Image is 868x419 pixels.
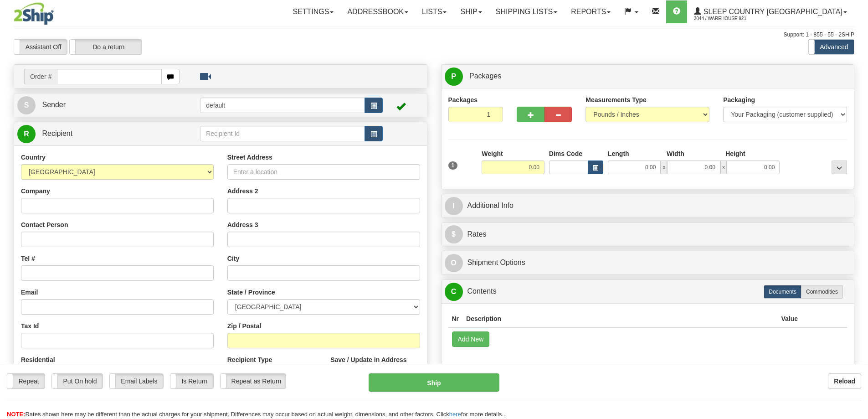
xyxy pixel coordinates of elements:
span: C [445,283,463,301]
label: Residential [21,355,55,364]
a: Reports [564,0,617,23]
label: Email [21,288,38,297]
span: Sender [42,101,66,109]
a: R Recipient [17,124,180,143]
span: 1 [448,161,458,170]
label: Do a return [70,40,142,54]
label: Measurements Type [586,95,647,104]
span: Sleep Country [GEOGRAPHIC_DATA] [701,8,842,16]
label: Advanced [809,40,854,54]
label: Packaging [723,95,755,104]
span: Packages [469,72,501,80]
span: $ [445,225,463,243]
a: OShipment Options [445,253,851,272]
a: IAdditional Info [445,197,851,215]
label: Repeat [7,374,45,388]
label: Assistant Off [14,40,67,54]
span: Order # [24,69,57,84]
label: Tel # [21,254,35,263]
button: Reload [828,373,861,389]
a: Shipping lists [489,0,564,23]
span: 2044 / Warehouse 921 [694,14,762,23]
label: Tax Id [21,321,39,331]
div: Support: 1 - 855 - 55 - 2SHIP [14,31,854,39]
label: Packages [448,95,478,104]
label: Recipient Type [227,355,272,364]
label: State / Province [227,288,275,297]
a: $Rates [445,225,851,244]
th: Value [777,310,801,327]
input: Enter a location [227,164,420,180]
label: Repeat as Return [221,374,286,388]
label: Dims Code [549,149,582,158]
label: Contact Person [21,220,68,229]
a: S Sender [17,96,200,114]
span: Recipient [42,129,72,137]
button: Add New [452,331,490,347]
label: Company [21,186,50,196]
span: P [445,67,463,86]
label: Save / Update in Address Book [330,355,420,373]
label: Is Return [170,374,213,388]
a: Sleep Country [GEOGRAPHIC_DATA] 2044 / Warehouse 921 [687,0,854,23]
label: Weight [482,149,503,158]
input: Recipient Id [200,126,365,141]
label: Length [608,149,629,158]
a: Lists [415,0,453,23]
label: Height [725,149,745,158]
a: Addressbook [340,0,415,23]
button: Ship [369,373,499,392]
label: Documents [764,285,801,299]
span: R [17,125,36,143]
span: O [445,254,463,272]
b: Reload [834,378,855,385]
th: Nr [448,310,463,327]
div: ... [832,160,847,174]
span: NOTE: [7,411,25,418]
span: x [720,160,727,174]
input: Sender Id [200,98,365,113]
a: here [449,411,461,418]
label: Country [21,153,46,162]
span: S [17,96,36,114]
label: Street Address [227,153,272,162]
a: Settings [286,0,340,23]
span: x [661,160,667,174]
label: Zip / Postal [227,321,262,331]
a: CContents [445,282,851,301]
label: Email Labels [110,374,163,388]
label: City [227,254,239,263]
a: P Packages [445,67,851,86]
img: logo2044.jpg [14,2,54,25]
span: I [445,197,463,215]
label: Put On hold [52,374,103,388]
label: Commodities [801,285,843,299]
a: Ship [453,0,488,23]
label: Address 3 [227,220,258,229]
label: Width [667,149,684,158]
th: Description [462,310,777,327]
label: Address 2 [227,186,258,196]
